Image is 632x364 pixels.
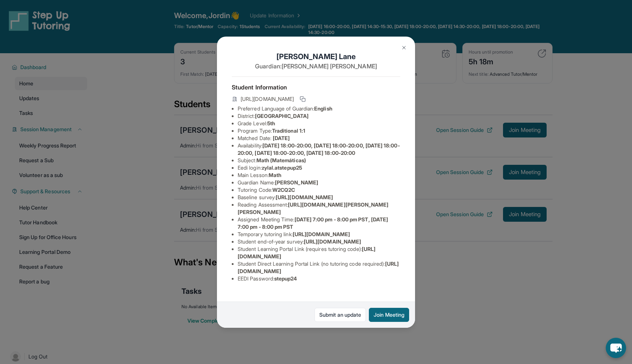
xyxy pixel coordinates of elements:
[238,216,400,231] li: Assigned Meeting Time :
[298,95,307,103] button: Copy link
[232,62,400,71] p: Guardian: [PERSON_NAME] [PERSON_NAME]
[272,127,305,134] span: Traditional 1:1
[232,83,400,92] h4: Student Information
[274,275,297,282] span: stepup24
[238,142,400,156] span: [DATE] 18:00-20:00, [DATE] 18:00-20:00, [DATE] 18:00-20:00, [DATE] 18:00-20:00, [DATE] 18:00-20:00
[238,105,400,112] li: Preferred Language of Guardian:
[238,127,400,135] li: Program Type:
[293,231,350,237] span: [URL][DOMAIN_NAME]
[241,95,294,103] span: [URL][DOMAIN_NAME]
[314,105,332,112] span: English
[269,172,281,178] span: Math
[255,113,309,119] span: [GEOGRAPHIC_DATA]
[238,216,388,230] span: [DATE] 7:00 pm - 8:00 pm PST, [DATE] 7:00 pm - 8:00 pm PST
[238,186,400,194] li: Tutoring Code :
[272,187,295,193] span: W2CQ2C
[369,308,409,322] button: Join Meeting
[238,179,400,186] li: Guardian Name :
[238,142,400,157] li: Availability:
[262,164,302,171] span: zylal.atstepup25
[232,51,400,62] h1: [PERSON_NAME] Lane
[238,260,400,275] li: Student Direct Learning Portal Link (no tutoring code required) :
[267,120,275,126] span: 5th
[276,194,333,200] span: [URL][DOMAIN_NAME]
[238,194,400,201] li: Baseline survey :
[238,135,400,142] li: Matched Date:
[238,201,389,215] span: [URL][DOMAIN_NAME][PERSON_NAME][PERSON_NAME]
[606,338,626,358] button: chat-button
[238,164,400,171] li: Eedi login :
[256,157,306,163] span: Math (Matemáticas)
[315,308,366,322] a: Submit an update
[238,231,400,238] li: Temporary tutoring link :
[238,238,400,245] li: Student end-of-year survey :
[401,45,407,51] img: Close Icon
[238,201,400,216] li: Reading Assessment :
[238,157,400,164] li: Subject :
[238,120,400,127] li: Grade Level:
[238,112,400,120] li: District:
[304,238,361,245] span: [URL][DOMAIN_NAME]
[273,135,290,141] span: [DATE]
[238,245,400,260] li: Student Learning Portal Link (requires tutoring code) :
[238,171,400,179] li: Main Lesson :
[275,179,318,186] span: [PERSON_NAME]
[238,275,400,282] li: EEDI Password :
